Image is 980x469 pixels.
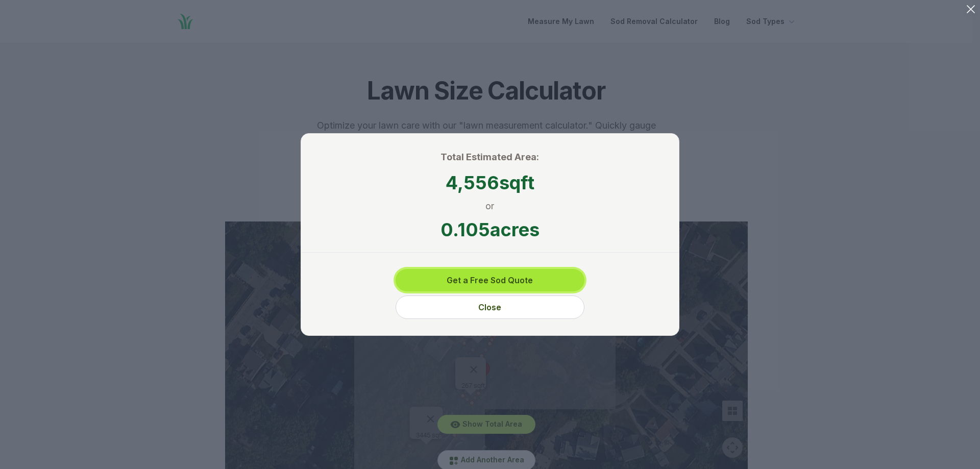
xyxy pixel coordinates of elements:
span: 4,556 sqft [301,172,679,193]
h3: Total Estimated Area: [301,150,679,164]
button: Get a Free Sod Quote [396,269,584,291]
button: Close [396,295,584,319]
span: 0.105 acres [301,219,679,240]
div: or [301,199,679,213]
